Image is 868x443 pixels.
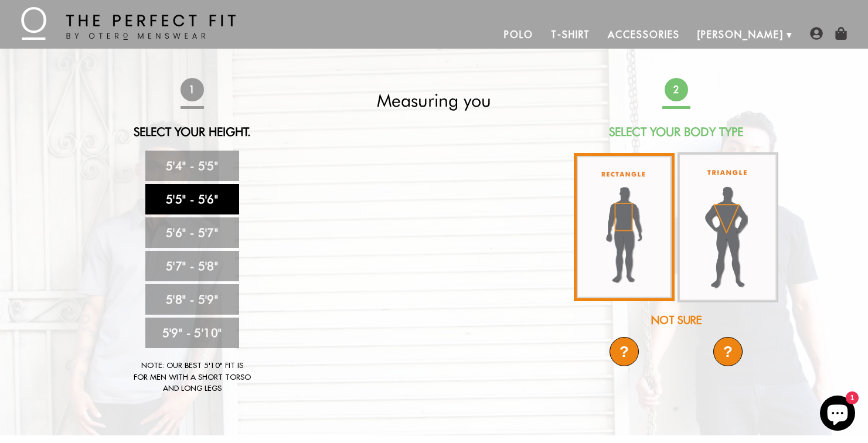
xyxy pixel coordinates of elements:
span: 2 [664,78,687,101]
img: rectangle-body_336x.jpg [574,153,675,301]
a: 5'9" - 5'10" [145,318,239,348]
img: user-account-icon.png [810,27,823,40]
a: 5'5" - 5'6" [145,184,239,214]
inbox-online-store-chat: Shopify online store chat [816,396,859,434]
a: Polo [495,21,542,49]
h2: Select Your Body Type [573,125,780,139]
img: triangle-body_336x.jpg [678,152,778,302]
h2: Select Your Height. [88,125,296,139]
a: 5'7" - 5'8" [145,251,239,281]
a: Accessories [599,21,688,49]
div: ? [610,337,639,366]
div: Not Sure [573,312,780,328]
a: 5'6" - 5'7" [145,217,239,248]
img: The Perfect Fit - by Otero Menswear - Logo [21,7,236,40]
a: 5'4" - 5'5" [145,151,239,181]
a: T-Shirt [542,21,599,49]
h2: Measuring you [331,90,538,111]
img: shopping-bag-icon.png [835,27,847,40]
a: [PERSON_NAME] [689,21,792,49]
span: 1 [180,78,203,101]
div: ? [713,337,743,366]
div: Note: Our best 5'10" fit is for men with a short torso and long legs [134,360,251,394]
a: 5'8" - 5'9" [145,284,239,315]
